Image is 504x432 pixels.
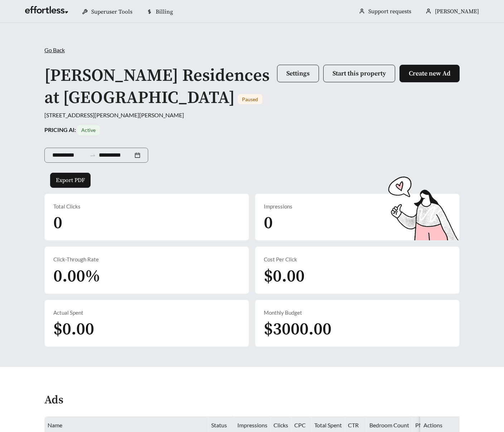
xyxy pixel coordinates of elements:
[44,111,460,119] div: [STREET_ADDRESS][PERSON_NAME][PERSON_NAME]
[44,65,270,109] h1: [PERSON_NAME] Residences at [GEOGRAPHIC_DATA]
[53,212,62,234] span: 0
[156,8,173,15] span: Billing
[53,266,100,287] span: 0.00%
[89,152,96,158] span: swap-right
[277,65,319,82] button: Settings
[333,69,386,78] span: Start this property
[56,176,85,185] span: Export PDF
[53,309,240,317] div: Actual Spent
[294,422,306,428] span: CPC
[435,8,479,15] span: [PERSON_NAME]
[264,255,451,264] div: Cost Per Click
[53,255,240,264] div: Click-Through Rate
[368,8,411,15] a: Support requests
[242,96,258,102] span: Paused
[264,319,331,340] span: $3000.00
[264,212,273,234] span: 0
[323,65,395,82] button: Start this property
[53,202,240,211] div: Total Clicks
[50,173,91,188] button: Export PDF
[44,394,63,407] h4: Ads
[91,8,132,15] span: Superuser Tools
[409,69,450,78] span: Create new Ad
[264,266,305,287] span: $0.00
[264,202,451,211] div: Impressions
[348,422,359,428] span: CTR
[399,65,460,82] button: Create new Ad
[44,46,65,53] span: Go Back
[264,309,451,317] div: Monthly Budget
[81,127,96,133] span: Active
[89,152,96,158] span: to
[44,126,100,133] strong: PRICING AI:
[53,319,94,340] span: $0.00
[286,69,310,78] span: Settings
